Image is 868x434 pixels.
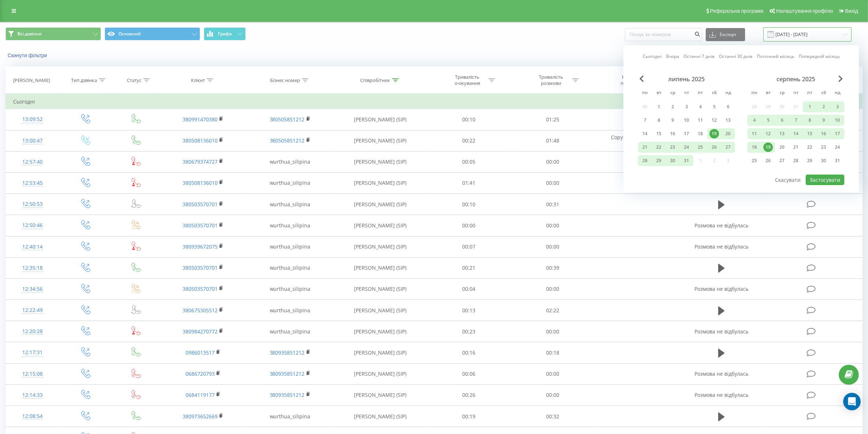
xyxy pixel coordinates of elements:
div: 22 [805,142,814,152]
div: чт 24 лип 2025 р. [680,142,693,153]
div: сб 16 серп 2025 р. [817,128,830,139]
div: сб 30 серп 2025 р. [817,155,830,166]
div: вт 29 лип 2025 р. [652,155,666,166]
div: сб 9 серп 2025 р. [817,115,830,126]
div: 30 [668,156,677,165]
div: пт 29 серп 2025 р. [803,155,817,166]
td: 00:19 [427,406,511,427]
td: [PERSON_NAME] (SIP) [334,215,427,236]
div: 1 [654,102,663,112]
div: 6 [723,102,733,112]
td: wurthua_silipina [246,257,334,278]
div: ср 30 лип 2025 р. [666,155,680,166]
div: сб 26 лип 2025 р. [707,142,721,153]
div: 13:00:47 [13,134,52,148]
a: 0986013517 [186,349,215,356]
div: пн 11 серп 2025 р. [747,128,761,139]
div: пт 1 серп 2025 р. [803,101,817,112]
div: 19 [709,129,719,138]
div: 12:15:08 [13,367,52,381]
div: 20 [777,142,787,152]
div: 13 [777,129,787,138]
span: Вихід [845,8,858,14]
a: 380508136010 [183,137,218,144]
a: 380935851212 [270,370,305,377]
div: 8 [654,116,663,125]
td: 00:00 [511,363,594,384]
abbr: четвер [790,88,801,99]
abbr: неділя [832,88,843,99]
div: нд 6 лип 2025 р. [721,101,735,112]
div: 30 [819,156,828,165]
td: [PERSON_NAME] (SIP) [334,257,427,278]
div: вт 1 лип 2025 р. [652,101,666,112]
div: 20 [723,129,733,138]
a: 380679374727 [183,158,218,165]
td: 00:00 [511,151,594,172]
abbr: середа [667,88,678,99]
div: 21 [640,142,650,152]
div: Тривалість розмови [532,74,571,86]
td: 00:23 [427,321,511,342]
div: 12:14:33 [13,388,52,402]
div: вт 22 лип 2025 р. [652,142,666,153]
div: ср 27 серп 2025 р. [775,155,789,166]
div: сб 2 серп 2025 р. [817,101,830,112]
td: 00:13 [427,300,511,321]
div: 5 [763,116,773,125]
td: [PERSON_NAME] (SIP) [334,130,427,151]
div: чт 14 серп 2025 р. [789,128,803,139]
a: 380991470380 [183,116,218,123]
div: 10 [833,116,842,125]
button: Застосувати [806,175,844,185]
div: вт 26 серп 2025 р. [761,155,775,166]
button: Скасувати [771,175,805,185]
a: 380939672075 [183,243,218,250]
a: 380984270772 [183,328,218,335]
abbr: субота [818,88,829,99]
div: ср 23 лип 2025 р. [666,142,680,153]
div: 8 [805,116,814,125]
abbr: п’ятниця [695,88,706,99]
div: вт 5 серп 2025 р. [761,115,775,126]
td: wurthua_silipina [246,151,334,172]
div: 12:57:40 [13,155,52,169]
div: 12:35:18 [13,261,52,275]
span: Розмова не відбулась [694,370,748,377]
td: [PERSON_NAME] (SIP) [334,172,427,193]
div: 5 [709,102,719,112]
td: Сьогодні [6,94,863,109]
div: ср 6 серп 2025 р. [775,115,789,126]
div: 17 [682,129,691,138]
div: 31 [833,156,842,165]
div: 9 [668,116,677,125]
div: 18 [696,129,705,138]
span: Розмова не відбулась [694,391,748,398]
div: чт 3 лип 2025 р. [680,101,693,112]
div: ср 16 лип 2025 р. [666,128,680,139]
td: 00:04 [427,278,511,300]
span: Реферальна програма [710,8,764,14]
td: [PERSON_NAME] (SIP) [334,384,427,406]
div: пт 11 лип 2025 р. [693,115,707,126]
td: [PERSON_NAME] (SIP) [334,321,427,342]
td: [PERSON_NAME] (SIP) [334,151,427,172]
div: 13:09:52 [13,112,52,126]
a: 380973652669 [183,413,218,420]
div: пн 21 лип 2025 р. [638,142,652,153]
div: пт 22 серп 2025 р. [803,142,817,153]
div: пт 15 серп 2025 р. [803,128,817,139]
div: 15 [654,129,663,138]
div: 12:53:45 [13,176,52,190]
div: пн 28 лип 2025 р. [638,155,652,166]
div: 14 [791,129,801,138]
td: 00:26 [427,384,511,406]
div: ср 20 серп 2025 р. [775,142,789,153]
div: 2 [819,102,828,112]
span: Налаштування профілю [776,8,833,14]
td: wurthua_silipina [246,406,334,427]
div: Співробітник [361,77,390,83]
a: 380503570701 [183,222,218,229]
div: 21 [791,142,801,152]
div: 11 [696,116,705,125]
